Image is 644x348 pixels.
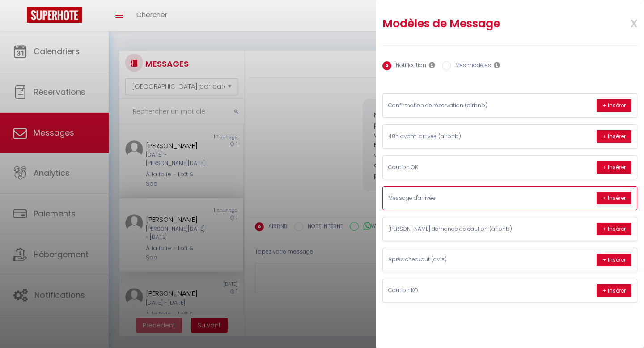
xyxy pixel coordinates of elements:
p: Après checkout (avis) [388,255,522,264]
p: Message d'arrivée [388,194,522,203]
h2: Modèles de Message [382,17,591,31]
button: + Insérer [597,192,631,204]
span: x [609,12,637,33]
p: 48h avant l'arrivée (airbnb) [388,132,522,141]
label: Notification [391,61,426,71]
button: + Insérer [597,223,631,235]
p: Caution KO [388,286,522,295]
p: Confirmation de réservation (airbnb) [388,102,522,110]
button: + Insérer [597,99,631,112]
i: Les notifications sont visibles par toi et ton équipe [429,61,435,68]
button: + Insérer [597,161,631,174]
p: Caution OK [388,163,522,172]
button: + Insérer [597,130,631,143]
p: [PERSON_NAME] demande de caution (airbnb) [388,225,522,233]
label: Mes modèles [451,61,491,71]
button: + Insérer [597,284,631,297]
button: + Insérer [597,254,631,266]
i: Les modèles généraux sont visibles par vous et votre équipe [494,61,500,68]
